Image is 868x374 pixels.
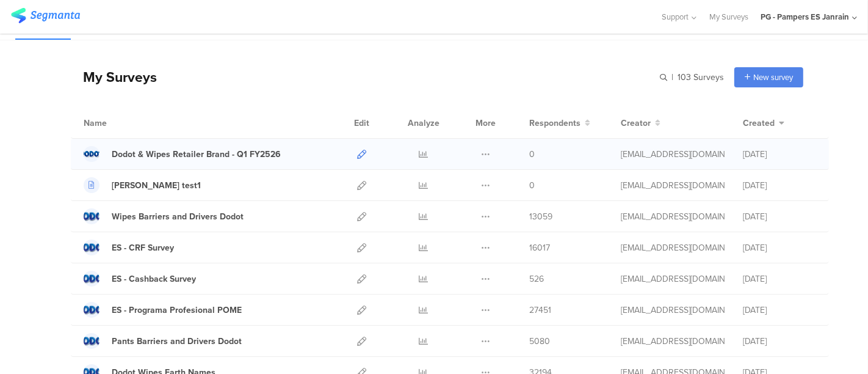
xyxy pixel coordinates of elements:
[761,11,849,23] div: PG - Pampers ES Janrain
[678,71,724,84] span: 103 Surveys
[743,117,775,130] span: Created
[529,117,580,130] span: Respondents
[112,241,174,254] div: ES - CRF Survey
[112,148,281,161] div: Dodot & Wipes Retailer Brand - Q1 FY2526
[112,273,196,285] div: ES - Cashback Survey
[743,148,816,161] div: [DATE]
[621,304,725,317] div: gartonea.a@pg.com
[84,177,201,193] a: [PERSON_NAME] test1
[621,117,651,130] span: Creator
[84,333,242,349] a: Pants Barriers and Drivers Dodot
[529,210,552,223] span: 13059
[621,273,725,285] div: gartonea.a@pg.com
[743,273,816,285] div: [DATE]
[405,108,442,138] div: Analyze
[621,210,725,223] div: richi.a@pg.com
[743,210,816,223] div: [DATE]
[84,208,244,224] a: Wipes Barriers and Drivers Dodot
[11,8,80,23] img: segmanta logo
[529,273,544,285] span: 526
[84,146,281,162] a: Dodot & Wipes Retailer Brand - Q1 FY2526
[529,335,550,348] span: 5080
[84,271,196,287] a: ES - Cashback Survey
[662,11,689,23] span: Support
[112,210,244,223] div: Wipes Barriers and Drivers Dodot
[743,117,784,130] button: Created
[112,335,242,348] div: Pants Barriers and Drivers Dodot
[112,304,242,317] div: ES - Programa Profesional POME
[529,117,590,130] button: Respondents
[84,240,174,255] a: ES - CRF Survey
[753,71,793,83] span: New survey
[621,148,725,161] div: gartonea.a@pg.com
[529,148,535,161] span: 0
[529,179,535,192] span: 0
[84,117,157,130] div: Name
[743,304,816,317] div: [DATE]
[743,241,816,254] div: [DATE]
[621,117,660,130] button: Creator
[743,179,816,192] div: [DATE]
[529,304,551,317] span: 27451
[621,179,725,192] div: richi.a@pg.com
[472,108,499,138] div: More
[349,108,375,138] div: Edit
[529,241,550,254] span: 16017
[621,241,725,254] div: gartonea.a@pg.com
[84,302,242,318] a: ES - Programa Profesional POME
[112,179,201,192] div: Ana test1
[71,67,157,87] div: My Surveys
[670,71,675,84] span: |
[621,335,725,348] div: richi.a@pg.com
[743,335,816,348] div: [DATE]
